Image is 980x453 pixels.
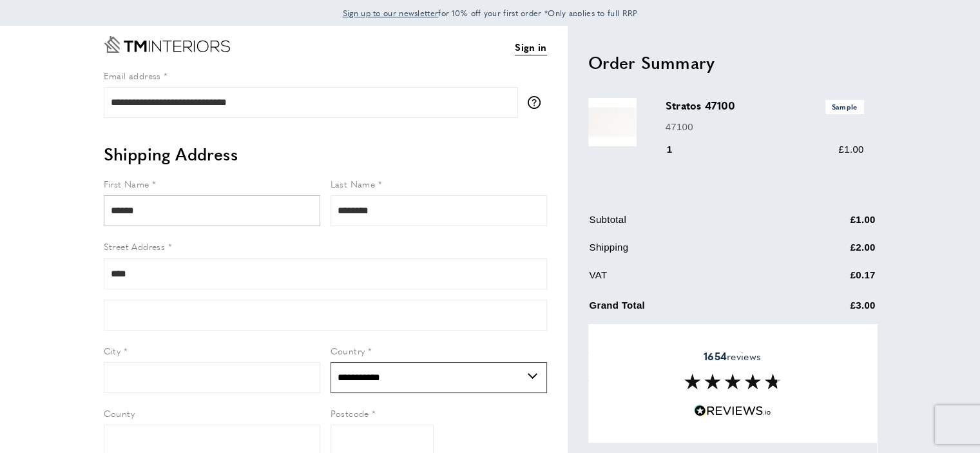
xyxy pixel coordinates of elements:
p: 47100 [666,119,864,135]
a: Sign in [515,39,546,55]
span: County [104,407,135,419]
h3: Stratos 47100 [666,98,864,113]
span: Email address [104,69,161,82]
a: Go to Home page [104,36,230,53]
span: Last Name [331,177,376,190]
span: £1.00 [838,144,863,155]
img: Reviews.io 5 stars [694,405,771,417]
span: Sign up to our newsletter [343,7,439,19]
td: £1.00 [787,212,876,237]
h2: Order Summary [588,51,877,74]
td: £2.00 [787,240,876,265]
span: City [104,344,121,357]
h2: Shipping Address [104,142,547,166]
span: reviews [704,350,761,363]
td: Grand Total [590,295,785,323]
div: 1 [666,142,691,157]
td: £0.17 [787,267,876,293]
td: VAT [590,267,785,293]
span: First Name [104,177,149,190]
td: Subtotal [590,212,785,237]
span: Sample [825,100,864,113]
td: £3.00 [787,295,876,323]
img: Stratos 47100 [588,98,637,146]
a: Sign up to our newsletter [343,6,439,19]
span: for 10% off your first order *Only applies to full RRP [343,7,638,19]
span: Postcode [331,407,369,419]
img: Reviews section [684,374,781,389]
td: Shipping [590,240,785,265]
button: More information [528,96,547,109]
span: Street Address [104,240,166,253]
strong: 1654 [704,349,727,363]
span: Country [331,344,365,357]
